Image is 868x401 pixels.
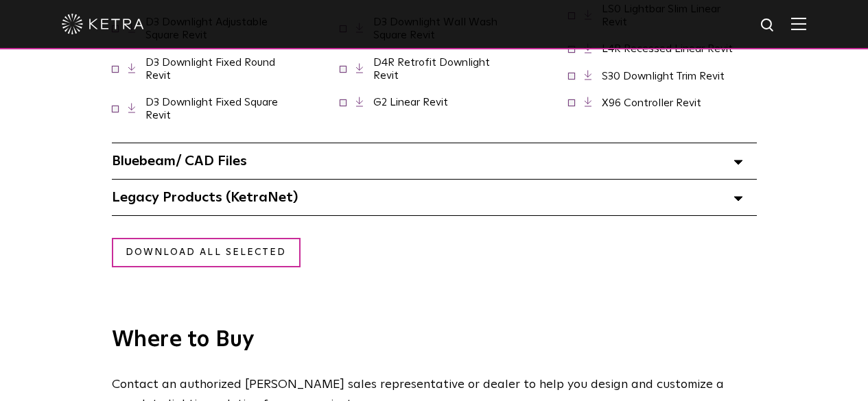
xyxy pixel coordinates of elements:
[112,238,301,267] a: Download all selected
[602,97,701,108] a: X96 Controller Revit
[112,329,757,351] h3: Where to Buy
[791,17,806,30] img: Hamburger%20Nav.svg
[112,191,298,204] span: Legacy Products (KetraNet)
[112,154,247,168] span: Bluebeam/ CAD Files
[373,97,448,108] a: G2 Linear Revit
[145,57,275,81] a: D3 Downlight Fixed Round Revit
[62,14,144,34] img: ketra-logo-2019-white
[373,57,490,81] a: D4R Retrofit Downlight Revit
[602,71,725,82] a: S30 Downlight Trim Revit
[760,17,777,34] img: search icon
[145,97,278,121] a: D3 Downlight Fixed Square Revit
